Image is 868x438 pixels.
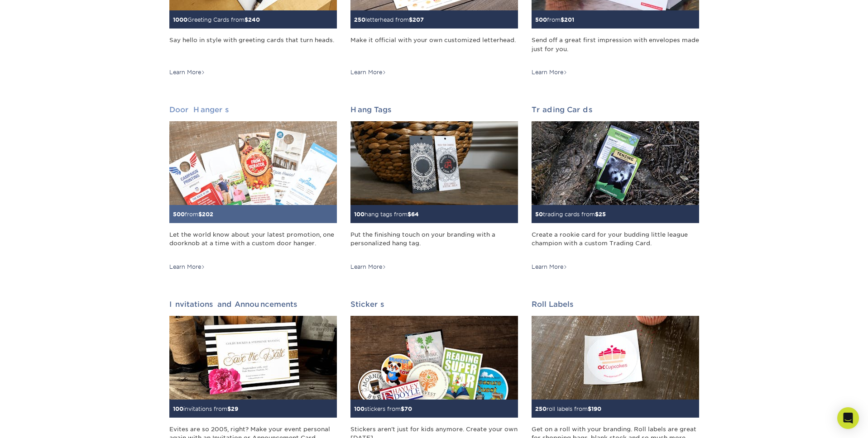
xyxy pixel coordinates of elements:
h2: Trading Cards [532,105,699,114]
div: Learn More [532,263,567,271]
small: Greeting Cards from [173,16,260,23]
div: Learn More [350,68,386,76]
span: 207 [412,16,424,23]
span: $ [227,405,231,412]
small: from [173,211,213,218]
div: Create a rookie card for your budding little league champion with a custom Trading Card. [532,230,699,257]
h2: Roll Labels [532,300,699,309]
small: hang tags from [354,211,419,218]
img: Door Hangers [169,121,337,205]
div: Let the world know about your latest promotion, one doorknob at a time with a custom door hanger. [169,230,337,257]
span: 240 [248,16,260,23]
small: letterhead from [354,16,424,23]
span: 500 [173,211,185,218]
div: Put the finishing touch on your branding with a personalized hang tag. [350,230,518,257]
span: 201 [564,16,574,23]
small: invitations from [173,405,238,412]
div: Make it official with your own customized letterhead. [350,36,518,62]
div: Learn More [169,68,205,76]
span: $ [595,211,599,218]
span: $ [561,16,564,23]
span: 100 [354,211,364,218]
h2: Hang Tags [350,105,518,114]
h2: Door Hangers [169,105,337,114]
span: 500 [535,16,547,23]
span: 29 [231,405,238,412]
span: $ [198,211,202,218]
div: Learn More [169,263,205,271]
a: Trading Cards 50trading cards from$25 Create a rookie card for your budding little league champio... [532,105,699,271]
span: $ [588,405,591,412]
a: Hang Tags 100hang tags from$64 Put the finishing touch on your branding with a personalized hang ... [350,105,518,271]
img: Roll Labels [532,316,699,400]
span: 190 [591,405,601,412]
a: Door Hangers 500from$202 Let the world know about your latest promotion, one doorknob at a time w... [169,105,337,271]
img: Invitations and Announcements [169,316,337,400]
span: 50 [535,211,543,218]
img: Stickers [350,316,518,400]
span: 250 [535,405,547,412]
img: Trading Cards [532,121,699,205]
span: 202 [202,211,213,218]
span: 64 [411,211,419,218]
div: Learn More [532,68,567,76]
span: 1000 [173,16,187,23]
div: Learn More [350,263,386,271]
div: Send off a great first impression with envelopes made just for you. [532,36,699,62]
div: Say hello in style with greeting cards that turn heads. [169,36,337,62]
div: Open Intercom Messenger [837,407,859,429]
span: 250 [354,16,365,23]
span: $ [409,16,412,23]
img: Hang Tags [350,121,518,205]
span: $ [408,211,411,218]
span: 100 [173,405,183,412]
small: trading cards from [535,211,606,218]
span: 70 [404,405,412,412]
h2: Stickers [350,300,518,309]
h2: Invitations and Announcements [169,300,337,309]
span: 100 [354,405,364,412]
small: roll labels from [535,405,601,412]
span: $ [401,405,404,412]
small: stickers from [354,405,412,412]
span: 25 [599,211,606,218]
small: from [535,16,574,23]
span: $ [245,16,248,23]
iframe: Google Customer Reviews [2,410,77,435]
